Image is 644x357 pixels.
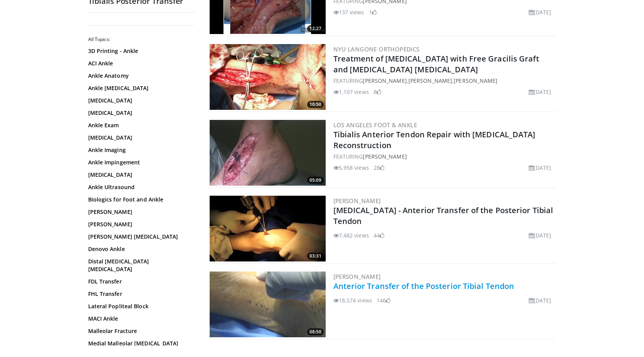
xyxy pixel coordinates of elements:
[307,253,324,260] span: 03:31
[88,315,193,323] a: MACI Ankle
[88,208,193,216] a: [PERSON_NAME]
[529,231,552,239] li: [DATE]
[374,164,384,172] li: 28
[88,258,193,273] a: Distal [MEDICAL_DATA] [MEDICAL_DATA]
[307,101,324,108] span: 10:50
[88,327,193,335] a: Malleolar Fracture
[333,45,420,53] a: NYU Langone Orthopedics
[88,134,193,142] a: [MEDICAL_DATA]
[333,53,539,75] a: Treatment of [MEDICAL_DATA] with Free Gracilis Graft and [MEDICAL_DATA] [MEDICAL_DATA]
[88,72,193,80] a: Ankle Anatomy
[529,8,552,16] li: [DATE]
[88,245,193,253] a: Denovo Ankle
[210,272,326,337] a: 08:50
[333,296,372,304] li: 18,574 views
[333,121,417,129] a: Los Angeles Foot & Ankle
[333,152,555,161] div: FEATURING
[88,60,193,67] a: ACI Ankle
[88,97,193,104] a: [MEDICAL_DATA]
[408,77,452,84] a: [PERSON_NAME]
[333,231,369,239] li: 7,482 views
[88,220,193,228] a: [PERSON_NAME]
[88,84,193,92] a: Ankle [MEDICAL_DATA]
[210,44,326,110] a: 10:50
[369,8,377,16] li: 1
[210,44,326,110] img: 18676644-4cca-4d5c-866b-8e7b11a84afb.jpg.300x170_q85_crop-smart_upscale.jpg
[307,25,324,32] span: 12:27
[363,153,407,160] a: [PERSON_NAME]
[333,197,381,205] a: [PERSON_NAME]
[210,196,326,261] img: YUAndpMCbXk_9hvX4xMDoxOjBrO-I4W8.300x170_q85_crop-smart_upscale.jpg
[333,281,514,291] a: Anterior Transfer of the Posterior Tibial Tendon
[529,164,552,172] li: [DATE]
[363,77,407,84] a: [PERSON_NAME]
[333,205,553,226] a: [MEDICAL_DATA] - Anterior Transfer of the Posterior Tibial Tendon
[307,177,324,184] span: 05:09
[529,296,552,304] li: [DATE]
[88,146,193,154] a: Ankle Imaging
[88,233,193,241] a: [PERSON_NAME] [MEDICAL_DATA]
[210,120,326,186] a: 05:09
[333,164,369,172] li: 5,958 views
[88,183,193,191] a: Ankle Ultrasound
[88,171,193,179] a: [MEDICAL_DATA]
[333,88,369,96] li: 1,107 views
[454,77,497,84] a: [PERSON_NAME]
[377,296,391,304] li: 146
[210,120,326,186] img: d6fcd825-7515-45e0-8c68-f66d13c71ba5.300x170_q85_crop-smart_upscale.jpg
[333,129,536,150] a: Tibialis Anterior Tendon Repair with [MEDICAL_DATA] Reconstruction
[88,109,193,117] a: [MEDICAL_DATA]
[88,196,193,203] a: Biologics for Foot and Ankle
[88,47,193,55] a: 3D Printing - Ankle
[88,36,195,43] h2: All Topics:
[88,340,193,347] a: Medial Malleolar [MEDICAL_DATA]
[88,121,193,129] a: Ankle Exam
[374,231,384,239] li: 44
[307,328,324,335] span: 08:50
[88,278,193,285] a: FDL Transfer
[333,273,381,280] a: [PERSON_NAME]
[88,159,193,166] a: Ankle Impingement
[333,8,364,16] li: 137 views
[210,196,326,261] a: 03:31
[88,290,193,298] a: FHL Transfer
[529,88,552,96] li: [DATE]
[333,77,555,85] div: FEATURING , ,
[210,272,326,337] img: 52442_0000_3.png.300x170_q85_crop-smart_upscale.jpg
[88,302,193,310] a: Lateral Popliteal Block
[374,88,381,96] li: 8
